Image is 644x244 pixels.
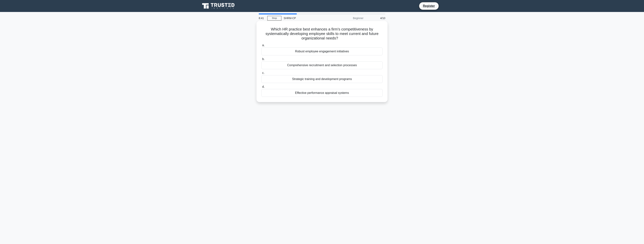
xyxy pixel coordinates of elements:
div: 8:41 [256,14,267,22]
span: c. [262,71,264,74]
a: Register [421,4,437,8]
div: 4/10 [366,14,388,22]
a: Stop [267,16,281,21]
span: a. [262,44,265,47]
span: b. [262,57,265,61]
div: Beginner [333,14,366,22]
h5: Which HR practice best enhances a firm's competitiveness by systematically developing employee sk... [261,27,383,41]
div: Effective performance appraisal systems [261,89,383,97]
div: Comprehensive recruitment and selection processes [261,61,383,69]
span: d. [262,85,265,88]
div: SHRM-CP [281,14,333,22]
div: Strategic training and development programs [261,75,383,83]
div: Robust employee engagement initiatives [261,47,383,55]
